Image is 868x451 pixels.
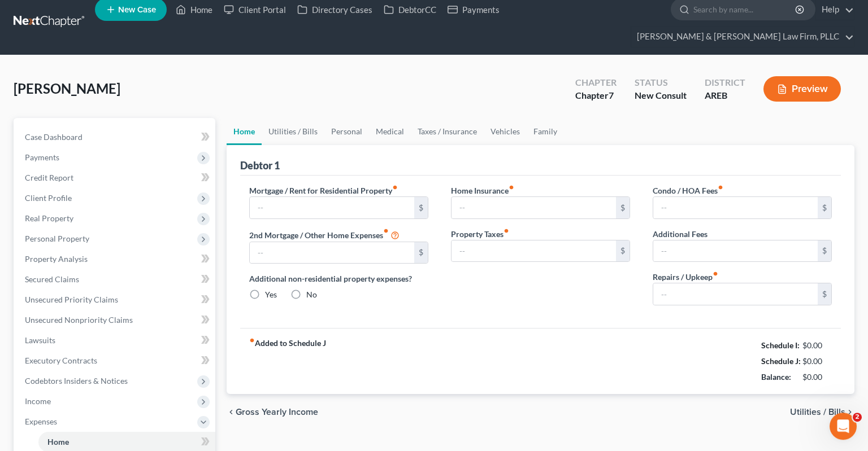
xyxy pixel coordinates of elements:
i: chevron_right [845,408,854,417]
label: Additional Fees [653,228,708,240]
label: Yes [265,289,277,300]
input: -- [653,283,818,305]
button: Gif picker [36,364,45,373]
a: Taxes / Insurance [411,118,484,145]
div: Status [635,76,687,89]
div: $ [414,197,428,218]
span: [PERSON_NAME] [14,80,120,97]
span: Utilities / Bills [790,408,845,417]
div: $0.00 [802,371,832,383]
button: go back [7,5,29,26]
i: fiber_manual_record [383,228,389,234]
label: Mortgage / Rent for Residential Property [249,185,398,196]
div: Close [198,5,219,25]
input: -- [452,240,616,262]
a: Case Dashboard [16,127,215,147]
div: $ [616,240,630,262]
label: Condo / HOA Fees [653,185,723,196]
a: Utilities / Bills [262,118,324,145]
div: $ [818,240,831,262]
div: Chapter [575,76,617,89]
div: $ [616,197,630,218]
button: Upload attachment [54,364,63,373]
b: 🚨ATTN: [GEOGRAPHIC_DATA] of [US_STATE] [18,96,161,116]
button: Send a message… [194,360,212,378]
button: chevron_left Gross Yearly Income [227,408,318,417]
i: fiber_manual_record [718,185,723,190]
i: fiber_manual_record [713,271,718,277]
a: Credit Report [16,168,215,188]
span: Real Property [25,213,73,223]
i: chevron_left [227,408,236,417]
strong: Schedule J: [761,356,801,366]
div: Katie says… [9,89,217,232]
i: fiber_manual_record [249,338,255,343]
a: Executory Contracts [16,351,215,371]
div: $0.00 [802,340,832,351]
button: Preview [763,76,841,102]
iframe: Intercom live chat [830,413,857,440]
a: Personal [324,118,369,145]
label: No [306,289,317,300]
input: -- [653,197,818,218]
span: Payments [25,152,59,162]
div: New Consult [635,89,687,102]
input: -- [250,197,414,218]
div: 🚨ATTN: [GEOGRAPHIC_DATA] of [US_STATE]The court has added a new Credit Counseling Field that we n... [9,89,185,207]
strong: Added to Schedule J [249,338,326,385]
a: Unsecured Nonpriority Claims [16,310,215,330]
span: Expenses [25,417,57,426]
span: Codebtors Insiders & Notices [25,376,128,386]
h1: [PERSON_NAME] [55,6,128,14]
span: 2 [853,413,862,422]
div: [PERSON_NAME] • 4h ago [18,209,107,216]
div: AREB [705,89,745,102]
div: $ [414,242,428,264]
img: Profile image for Katie [32,6,50,24]
label: Property Taxes [451,228,509,240]
div: $ [818,197,831,218]
a: Lawsuits [16,330,215,351]
a: Secured Claims [16,269,215,290]
p: Active 6h ago [55,14,105,25]
span: Executory Contracts [25,356,97,365]
strong: Balance: [761,372,791,382]
button: Emoji picker [18,365,27,374]
a: Vehicles [484,118,527,145]
span: Credit Report [25,173,73,182]
button: Home [177,5,198,26]
a: Family [527,118,564,145]
i: fiber_manual_record [504,228,509,234]
label: Additional non-residential property expenses? [249,273,428,284]
div: $ [818,283,831,305]
i: fiber_manual_record [392,185,398,190]
span: Case Dashboard [25,132,83,142]
span: 7 [609,90,614,100]
input: -- [452,197,616,218]
span: Secured Claims [25,274,79,284]
div: Chapter [575,89,617,102]
span: Unsecured Nonpriority Claims [25,315,133,325]
input: -- [250,242,414,264]
div: $0.00 [802,356,832,367]
i: fiber_manual_record [509,185,514,190]
span: Home [47,437,69,446]
span: Lawsuits [25,335,55,345]
a: Unsecured Priority Claims [16,290,215,310]
strong: Schedule I: [761,340,800,350]
label: Repairs / Upkeep [653,271,718,283]
label: 2nd Mortgage / Other Home Expenses [249,228,400,242]
button: Start recording [72,364,81,373]
span: Income [25,396,51,406]
span: Unsecured Priority Claims [25,295,118,304]
div: Debtor 1 [240,159,280,172]
span: Gross Yearly Income [236,408,318,417]
a: [PERSON_NAME] & [PERSON_NAME] Law Firm, PLLC [631,27,854,47]
span: Property Analysis [25,254,88,264]
div: District [705,76,745,89]
div: The court has added a new Credit Counseling Field that we need to update upon filing. Please remo... [18,123,176,200]
a: Property Analysis [16,249,215,269]
input: -- [653,240,818,262]
label: Home Insurance [451,185,514,196]
a: Home [227,118,262,145]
